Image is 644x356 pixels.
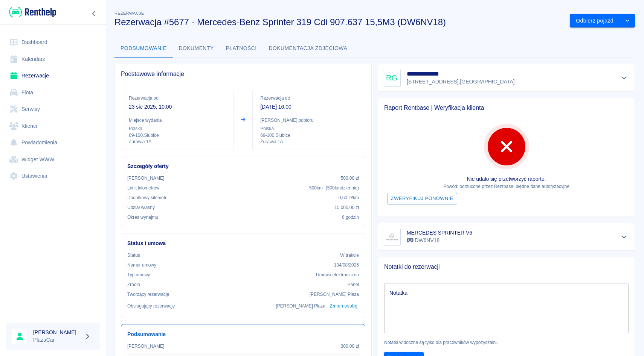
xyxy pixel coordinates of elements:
button: Pokaż szczegóły [618,73,630,83]
p: Powód: odrzucone przez Rentbase: błędne dane autoryzacyjne [384,183,629,190]
p: [STREET_ADDRESS] , [GEOGRAPHIC_DATA] [407,78,514,86]
button: Podsumowanie [114,39,173,58]
button: Pokaż szczegóły [618,232,630,242]
p: [DATE] 16:00 [260,103,357,111]
button: drop-down [620,14,635,28]
p: Miejsce wydania [129,117,226,124]
span: ( 500 km dziennie ) [326,185,359,191]
img: Renthelp logo [9,6,56,18]
p: 69-100 , Słubice [129,132,226,139]
p: 23 sie 2025, 10:00 [129,103,226,111]
a: Klienci [6,118,100,135]
p: 15 000,00 zł [334,204,359,211]
p: [PERSON_NAME] [127,175,164,182]
a: Ustawienia [6,168,100,185]
h6: [PERSON_NAME] [33,329,81,336]
p: Umowa elektroniczna [316,271,359,278]
p: W trakcie [340,252,359,259]
p: Dodatkowy kilometr [127,194,166,201]
div: RG [383,69,401,87]
p: Polska [129,125,226,132]
p: Notatki widoczne są tylko dla pracowników wypożyczalni. [384,339,629,346]
p: Żrodło [127,281,140,288]
a: Dashboard [6,34,100,51]
p: PlazaCar [33,336,81,344]
p: Rezerwacja od [129,95,226,101]
p: [PERSON_NAME] odbioru [260,117,357,124]
p: Polska [260,125,357,132]
button: Odbierz pojazd [570,14,620,28]
p: 0,50 zł /km [339,194,359,201]
p: Rezerwacja do [260,95,357,101]
a: Kalendarz [6,51,100,68]
a: Widget WWW [6,151,100,168]
p: Typ umowy [127,271,150,278]
p: Żurawia 1A [129,139,226,145]
p: [PERSON_NAME] Płaza [310,291,359,298]
p: 500,00 zł [341,175,359,182]
p: Limit kilometrów [127,185,159,191]
a: Powiadomienia [6,134,100,151]
a: Rezerwacje [6,67,100,84]
p: Numer umowy [127,262,156,268]
a: Flota [6,84,100,101]
span: Rezerwacje [114,11,144,15]
span: Podstawowe informacje [121,70,365,78]
p: 6 godzin [342,214,359,221]
p: Panel [348,281,359,288]
p: [PERSON_NAME] Płaza [276,303,325,309]
p: Okres wynajmu [127,214,158,221]
p: 134/08/2025 [334,262,359,268]
p: Udział własny [127,204,155,211]
a: Serwisy [6,101,100,118]
p: DW6NV18 [407,236,472,244]
p: 300,00 zł [341,343,359,350]
h6: Podsumowanie [127,330,359,338]
button: Zwiń nawigację [89,9,100,18]
button: Zmień osobę [328,301,359,312]
button: Dokumentacja zdjęciowa [263,39,354,58]
p: Tworzący rezerwację [127,291,169,298]
h6: Szczegóły oferty [127,162,359,170]
p: [PERSON_NAME] [127,343,164,350]
button: Płatności [220,39,263,58]
h3: Rezerwacja #5677 - Mercedes-Benz Sprinter 319 Cdi 907.637 15,5M3 (DW6NV18) [114,17,564,27]
span: Notatki do rezerwacji [384,263,629,271]
p: Żurawia 1A [260,139,357,145]
img: Image [384,229,399,244]
button: Dokumenty [173,39,220,58]
span: Raport Rentbase | Weryfikacja klienta [384,104,629,112]
p: Obsługujący rezerwację [127,303,175,309]
button: Zweryfikuj ponownie [387,193,457,205]
p: 69-100 , Słubice [260,132,357,139]
a: Renthelp logo [6,6,56,18]
h6: MERCEDES SPRINTER V6 [407,229,472,236]
p: 500 km [309,185,359,191]
h6: Status i umowa [127,239,359,247]
p: Nie udało się przetworzyć raportu. [384,175,629,183]
p: Status [127,252,140,259]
